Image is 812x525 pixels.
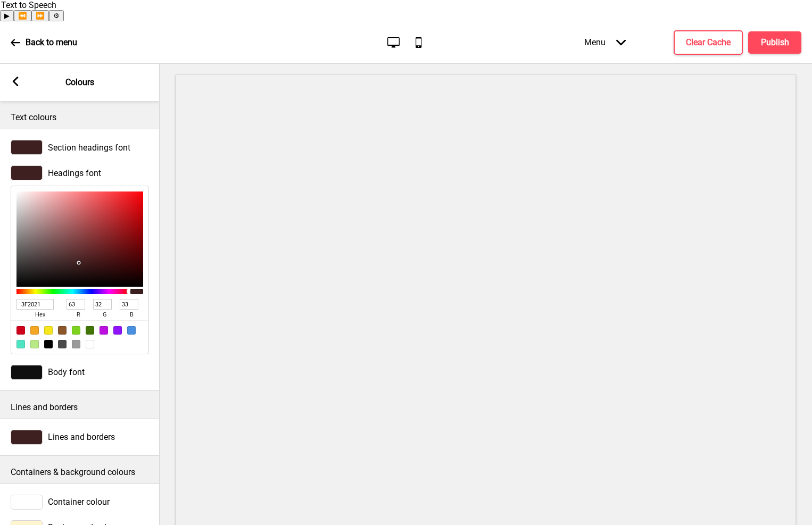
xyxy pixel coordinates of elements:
[11,28,77,57] a: Back to menu
[11,165,149,180] div: Headings font
[31,10,49,21] button: Forward
[48,367,85,377] span: Body font
[48,497,110,507] span: Container colour
[11,430,149,445] div: Lines and borders
[30,340,39,348] div: #B8E986
[44,326,53,335] div: #F8E71C
[11,112,149,123] p: Text colours
[48,143,130,153] span: Section headings font
[11,466,149,478] p: Containers & background colours
[67,310,90,320] span: r
[86,326,94,335] div: #417505
[86,340,94,348] div: #FFFFFF
[44,340,53,348] div: #000000
[72,340,80,348] div: #9B9B9B
[26,37,77,48] p: Back to menu
[674,30,743,55] button: Clear Cache
[748,31,801,54] button: Publish
[100,326,108,335] div: #BD10E0
[30,326,39,335] div: #F5A623
[16,326,25,335] div: #D0021B
[120,310,143,320] span: b
[113,326,122,335] div: #9013FE
[11,140,149,155] div: Section headings font
[48,432,115,442] span: Lines and borders
[58,326,67,335] div: #8B572A
[686,37,731,48] h4: Clear Cache
[14,10,31,21] button: Previous
[11,402,149,413] p: Lines and borders
[16,310,63,320] span: hex
[16,340,25,348] div: #50E3C2
[49,10,64,21] button: Settings
[72,326,80,335] div: #7ED321
[574,27,636,58] div: Menu
[11,495,149,510] div: Container colour
[761,37,789,48] h4: Publish
[48,168,101,178] span: Headings font
[58,340,67,348] div: #4A4A4A
[93,310,117,320] span: g
[65,77,94,88] p: Colours
[11,365,149,380] div: Body font
[127,326,136,335] div: #4A90E2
